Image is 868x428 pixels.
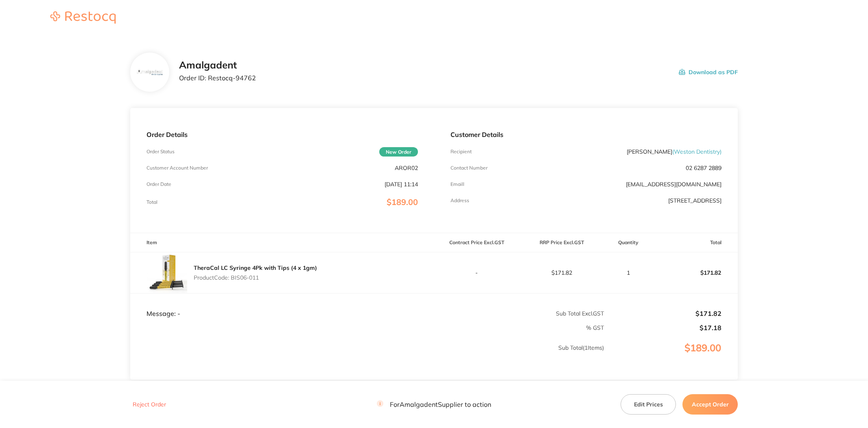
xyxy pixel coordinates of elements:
span: ( Weston Dentistry ) [672,148,722,155]
td: Message: - [130,293,434,318]
p: Order Date [146,181,171,187]
p: $171.82 [605,310,722,317]
th: Item [130,233,434,252]
span: New Order [379,147,418,157]
p: Sub Total Excl. GST [435,310,604,317]
p: 1 [605,269,652,276]
p: Order Status [146,149,175,154]
img: b285Ymlzag [136,69,163,76]
p: Order Details [146,131,418,138]
p: Total [146,199,157,205]
p: Order ID: Restocq- 94762 [179,74,256,82]
p: Emaill [450,181,464,187]
img: djBkcGp0Yw [146,252,187,293]
p: $17.18 [605,324,722,331]
p: [STREET_ADDRESS] [668,197,722,204]
button: Edit Prices [621,394,676,415]
p: [DATE] 11:14 [385,181,418,188]
p: $189.00 [605,342,737,370]
p: Customer Details [450,131,722,138]
a: TheraCal LC Syringe 4Pk with Tips (4 x 1gm) [194,264,317,271]
p: 02 6287 2889 [686,165,722,171]
p: % GST [131,324,604,331]
p: Recipient [450,149,472,154]
th: Total [653,233,738,252]
p: Contact Number [450,165,488,171]
button: Download as PDF [679,60,738,85]
th: Quantity [604,233,653,252]
p: AROR02 [395,165,418,171]
p: Product Code: BIS06-011 [194,274,317,281]
img: Restocq logo [42,11,124,24]
th: RRP Price Excl. GST [519,233,604,252]
p: $171.82 [653,263,737,282]
a: Restocq logo [42,11,124,25]
span: $189.00 [387,197,418,207]
button: Reject Order [130,401,168,408]
p: Customer Account Number [146,165,208,171]
p: Sub Total ( 1 Items) [131,344,604,367]
p: - [435,269,519,276]
h2: Amalgadent [179,60,256,71]
button: Accept Order [682,394,738,415]
p: $171.82 [520,269,604,276]
p: Address [450,198,469,203]
p: For Amalgadent Supplier to action [377,401,491,408]
a: [EMAIL_ADDRESS][DOMAIN_NAME] [626,181,722,188]
th: Contract Price Excl. GST [434,233,519,252]
p: [PERSON_NAME] [627,148,722,155]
